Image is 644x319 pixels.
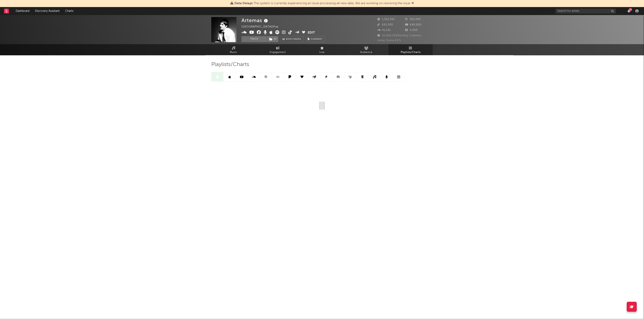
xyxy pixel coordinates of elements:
[377,18,395,21] span: 1,352,342
[360,50,373,55] span: Audience
[300,44,344,55] a: Live
[267,36,279,42] span: ( 1 )
[305,36,325,42] button: Summary
[412,2,414,5] span: Dismiss
[377,39,401,42] span: Jump Score: 63.5
[555,9,616,14] input: Search for artists
[62,7,76,15] a: Charts
[377,29,391,32] span: 41,142
[629,8,632,11] div: 15
[32,7,62,15] a: Discovery Assistant
[405,29,418,32] span: 4,300
[230,50,237,55] span: Music
[13,7,32,15] a: Dashboard
[405,23,421,26] span: 648,000
[256,44,300,55] a: Engagement
[280,36,303,42] a: Benchmark
[311,38,322,40] span: Summary
[344,44,388,55] a: Audience
[377,34,422,37] span: 16,090,555 Monthly Listeners
[242,36,267,42] button: Track
[234,2,410,5] span: : The system is currently experiencing an issue processing all new data. We are working on resolv...
[308,30,315,35] button: Edit
[211,44,256,55] a: Music
[319,50,325,55] span: Live
[286,37,301,42] span: Benchmark
[401,50,421,55] span: Playlists/Charts
[270,50,286,55] span: Engagement
[267,36,278,42] button: (1)
[211,62,249,67] span: Playlists/Charts
[242,17,269,24] div: Artemas
[627,9,630,13] button: 15
[405,18,421,21] span: 362,095
[234,2,253,5] span: Data Delays
[242,24,283,29] div: [GEOGRAPHIC_DATA] | Pop
[377,23,393,26] span: 691,300
[388,44,433,55] a: Playlists/Charts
